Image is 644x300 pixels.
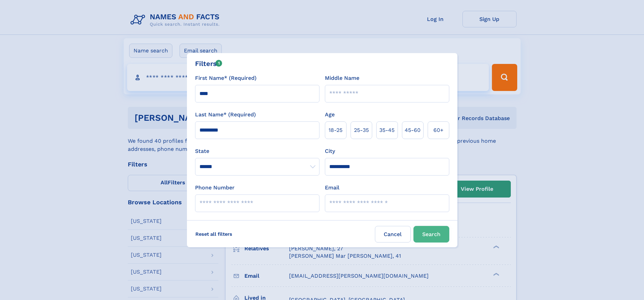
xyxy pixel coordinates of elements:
[379,126,395,134] span: 35‑45
[325,74,359,82] label: Middle Name
[195,111,256,119] label: Last Name* (Required)
[195,184,235,192] label: Phone Number
[433,126,444,134] span: 60+
[405,126,421,134] span: 45‑60
[325,147,335,155] label: City
[375,226,411,243] label: Cancel
[191,226,237,242] label: Reset all filters
[195,147,319,155] label: State
[325,111,335,119] label: Age
[354,126,369,134] span: 25‑35
[325,184,339,192] label: Email
[329,126,342,134] span: 18‑25
[195,59,222,69] div: Filters
[413,226,449,243] button: Search
[195,74,257,82] label: First Name* (Required)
